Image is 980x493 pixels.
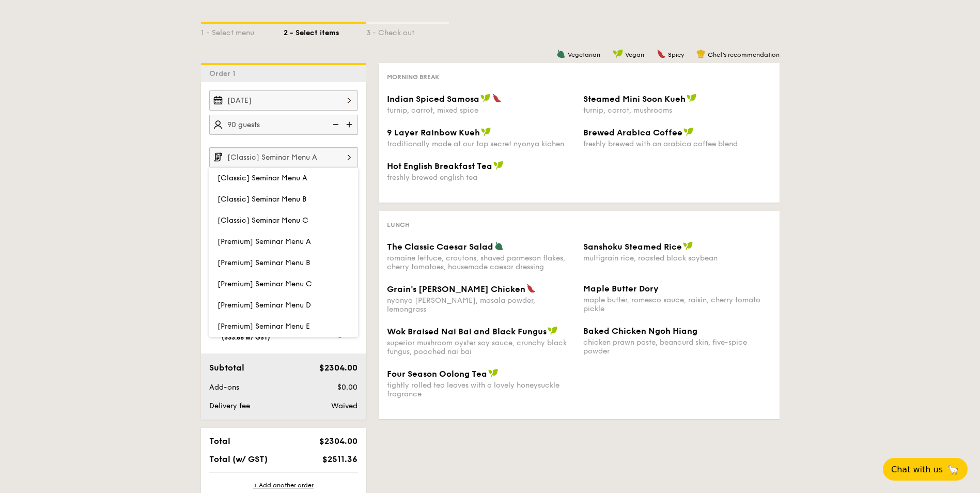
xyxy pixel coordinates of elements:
img: icon-spicy.37a8142b.svg [526,284,536,293]
span: Chat with us [891,465,943,474]
span: Wok Braised Nai Bai and Black Fungus [387,327,547,336]
span: Spicy [668,51,684,58]
span: Vegan [625,51,644,58]
span: Order 1 [209,69,240,78]
div: nyonya [PERSON_NAME], masala powder, lemongrass [387,296,575,314]
span: [Classic] Seminar Menu B [217,195,306,204]
input: Number of guests [209,115,358,135]
div: freshly brewed with an arabica coffee blend [583,140,771,148]
button: Chat with us🦙 [883,458,968,481]
span: Delivery fee [209,402,250,410]
span: $0.00 [337,383,357,392]
div: freshly brewed english tea [387,173,575,182]
span: $2511.36 [322,454,357,464]
span: $2304.00 [319,436,357,446]
div: maple butter, romesco sauce, raisin, cherry tomato pickle [583,296,771,313]
img: icon-vegan.f8ff3823.svg [480,94,491,103]
span: Morning break [387,73,439,81]
img: icon-vegetarian.fe4039eb.svg [494,241,504,251]
div: 2 - Select items [284,24,366,38]
div: romaine lettuce, croutons, shaved parmesan flakes, cherry tomatoes, housemade caesar dressing [387,254,575,271]
span: [Premium] Seminar Menu D [217,301,311,310]
span: [Premium] Seminar Menu A [217,237,311,246]
img: icon-vegan.f8ff3823.svg [488,368,499,378]
span: Baked Chicken Ngoh Hiang [583,326,697,336]
span: Brewed Arabica Coffee [583,128,682,137]
div: 3 - Check out [366,24,449,38]
span: [Classic] Seminar Menu C [217,216,308,225]
span: Chef's recommendation [708,51,780,58]
span: Four Season Oolong Tea [387,369,487,379]
img: icon-vegan.f8ff3823.svg [613,49,623,58]
span: The Classic Caesar Salad [387,242,493,252]
div: traditionally made at our top secret nyonya kichen [387,140,575,148]
span: Hot English Breakfast Tea [387,161,492,171]
span: Add-ons [209,383,239,392]
img: icon-vegan.f8ff3823.svg [481,127,491,136]
span: Total (w/ GST) [209,454,268,464]
img: icon-reduce.1d2dbef1.svg [327,115,343,134]
span: [Classic] Seminar Menu A [217,174,307,182]
div: multigrain rice, roasted black soybean [583,254,771,263]
input: Event date [209,90,358,111]
span: 🦙 [947,464,959,475]
span: [Premium] Seminar Menu B [217,258,310,267]
div: tightly rolled tea leaves with a lovely honeysuckle fragrance [387,381,575,398]
span: Total [209,436,230,446]
img: icon-add.58712e84.svg [343,115,358,134]
span: Steamed Mini Soon Kueh [583,94,686,104]
div: turnip, carrot, mixed spice [387,106,575,115]
span: [Premium] Seminar Menu E [217,322,310,331]
div: 1 - Select menu [201,24,284,38]
span: Maple Butter Dory [583,284,659,294]
img: icon-vegan.f8ff3823.svg [683,127,694,136]
img: icon-vegan.f8ff3823.svg [548,326,558,335]
span: Lunch [387,221,410,228]
span: Vegetarian [568,51,600,58]
img: icon-vegan.f8ff3823.svg [687,94,697,103]
div: chicken prawn paste, beancurd skin, five-spice powder [583,338,771,356]
span: 9 Layer Rainbow Kueh [387,128,480,137]
img: icon-vegetarian.fe4039eb.svg [556,49,566,58]
span: [Premium] Seminar Menu C [217,280,312,288]
img: icon-spicy.37a8142b.svg [492,94,502,103]
img: icon-chevron-right.3c0dfbd6.svg [340,147,358,167]
span: Grain's [PERSON_NAME] Chicken [387,284,525,294]
span: Sanshoku Steamed Rice [583,242,682,252]
span: $2304.00 [319,363,357,373]
span: Waived [331,402,357,410]
div: superior mushroom oyster soy sauce, crunchy black fungus, poached nai bai [387,338,575,356]
span: Subtotal [209,363,244,373]
div: + Add another order [209,481,358,489]
div: turnip, carrot, mushrooms [583,106,771,115]
img: icon-vegan.f8ff3823.svg [683,241,693,251]
img: icon-spicy.37a8142b.svg [657,49,666,58]
span: ($33.68 w/ GST) [222,334,270,341]
img: icon-chef-hat.a58ddaea.svg [696,49,706,58]
span: Indian Spiced Samosa [387,94,479,104]
img: icon-vegan.f8ff3823.svg [493,161,504,170]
